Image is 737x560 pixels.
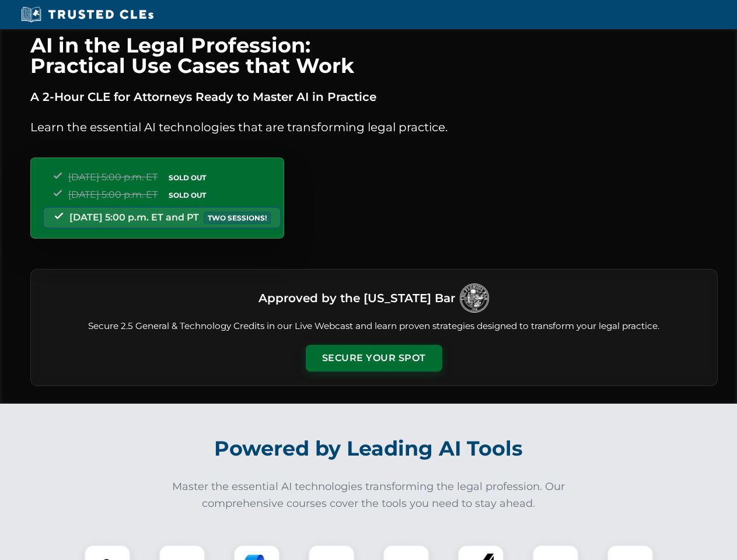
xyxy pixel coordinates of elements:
span: [DATE] 5:00 p.m. ET [68,189,158,200]
p: Learn the essential AI technologies that are transforming legal practice. [30,118,718,136]
h2: Powered by Leading AI Tools [46,428,692,469]
p: A 2-Hour CLE for Attorneys Ready to Master AI in Practice [30,87,718,106]
button: Secure Your Spot [306,345,442,372]
span: SOLD OUT [165,171,210,184]
h3: Approved by the [US_STATE] Bar [259,288,455,309]
img: Logo [460,283,489,313]
img: Trusted CLEs [18,6,157,23]
p: Secure 2.5 General & Technology Credits in our Live Webcast and learn proven strategies designed ... [45,320,703,333]
p: Master the essential AI technologies transforming the legal profession. Our comprehensive courses... [165,478,573,512]
span: SOLD OUT [165,189,210,201]
span: [DATE] 5:00 p.m. ET [68,171,158,183]
h1: AI in the Legal Profession: Practical Use Cases that Work [30,35,718,76]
